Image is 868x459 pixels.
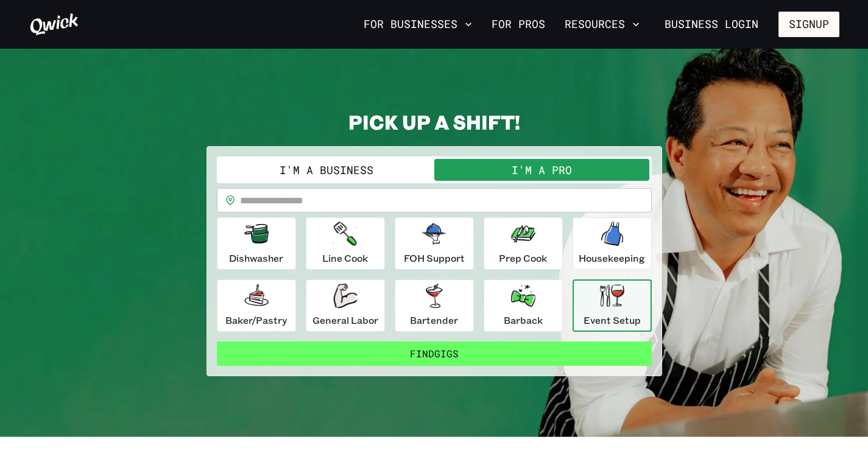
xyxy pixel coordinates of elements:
[219,159,434,181] button: I'm a Business
[404,251,465,265] p: FOH Support
[217,342,652,366] button: FindGigs
[306,279,385,332] button: General Labor
[654,12,769,37] a: Business Login
[322,251,368,265] p: Line Cook
[573,279,652,332] button: Event Setup
[584,313,641,328] p: Event Setup
[217,217,296,270] button: Dishwasher
[312,313,378,328] p: General Labor
[499,251,547,265] p: Prep Cook
[306,217,385,270] button: Line Cook
[778,12,839,37] button: Signup
[206,110,662,134] h2: PICK UP A SHIFT!
[504,313,543,328] p: Barback
[484,279,563,332] button: Barback
[434,159,649,181] button: I'm a Pro
[487,14,550,35] a: For Pros
[395,217,474,270] button: FOH Support
[217,279,296,332] button: Baker/Pastry
[225,313,287,328] p: Baker/Pastry
[560,14,644,35] button: Resources
[573,217,652,270] button: Housekeeping
[410,313,458,328] p: Bartender
[229,251,283,265] p: Dishwasher
[359,14,477,35] button: For Businesses
[579,251,645,265] p: Housekeeping
[395,279,474,332] button: Bartender
[484,217,563,270] button: Prep Cook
